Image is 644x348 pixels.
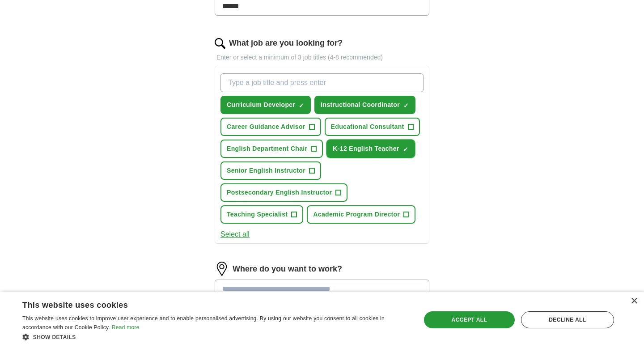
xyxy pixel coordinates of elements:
span: Postsecondary English Instructor [227,188,332,197]
img: location.png [215,262,229,276]
button: Postsecondary English Instructor [220,183,347,202]
button: Academic Program Director [307,205,415,224]
a: Read more, opens a new window [112,324,140,331]
span: Senior English Instructor [227,166,305,175]
img: search.png [215,38,225,49]
span: Instructional Coordinator [321,100,400,110]
button: Instructional Coordinator✓ [314,96,415,114]
button: Educational Consultant [325,118,420,136]
input: Type a job title and press enter [220,73,424,92]
div: This website uses cookies [22,297,387,310]
button: Career Guidance Advisor [220,118,321,136]
span: ✓ [403,146,408,153]
span: English Department Chair [227,144,307,153]
span: This website uses cookies to improve user experience and to enable personalised advertising. By u... [22,315,385,331]
span: Teaching Specialist [227,210,288,219]
p: Enter or select a minimum of 3 job titles (4-8 recommended) [215,53,429,62]
button: Teaching Specialist [220,205,303,224]
span: K-12 English Teacher [333,144,399,153]
button: Select all [220,229,250,240]
div: Decline all [521,311,614,328]
span: Career Guidance Advisor [227,122,305,132]
label: Where do you want to work? [233,263,342,275]
div: Show details [22,332,409,341]
label: What job are you looking for? [229,37,343,49]
span: Show details [33,334,76,340]
span: Academic Program Director [313,210,400,219]
span: Curriculum Developer [227,100,295,110]
button: Senior English Instructor [220,161,321,180]
span: ✓ [403,102,409,109]
span: ✓ [299,102,304,109]
div: Close [631,298,637,305]
span: Educational Consultant [331,122,404,132]
button: English Department Chair [220,140,323,158]
div: Accept all [424,311,515,328]
button: K-12 English Teacher✓ [326,140,415,158]
button: Curriculum Developer✓ [220,96,311,114]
